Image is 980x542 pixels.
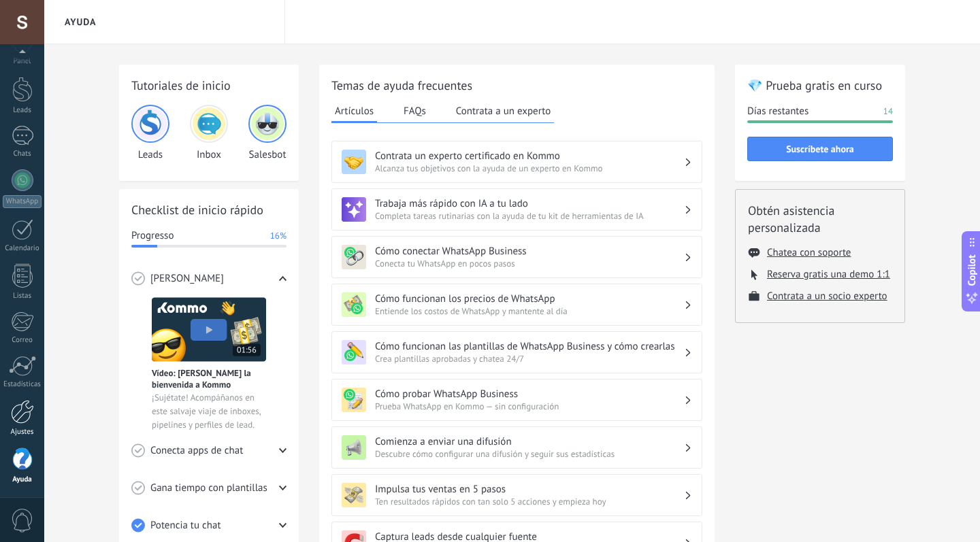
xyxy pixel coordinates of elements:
h3: Cómo funcionan los precios de WhatsApp [375,292,684,305]
span: Conecta apps de chat [150,444,243,458]
span: Descubre cómo configurar una difusión y seguir sus estadísticas [375,448,684,460]
span: 16% [270,229,287,243]
h3: Cómo probar WhatsApp Business [375,388,684,401]
span: [PERSON_NAME] [150,272,224,286]
h2: Tutoriales de inicio [131,77,287,94]
button: Reserva gratis una demo 1:1 [767,268,890,281]
div: WhatsApp [3,195,42,208]
h3: Cómo funcionan las plantillas de WhatsApp Business y cómo crearlas [375,340,684,353]
div: Ayuda [3,475,42,484]
span: Completa tareas rutinarias con la ayuda de tu kit de herramientas de IA [375,210,684,222]
span: Ten resultados rápidos con tan solo 5 acciones y empieza hoy [375,496,684,507]
button: Contrata a un experto [453,101,554,121]
img: Meet video [152,297,266,362]
h2: Temas de ayuda frecuentes [331,77,702,94]
div: Salesbot [248,105,287,161]
span: Crea plantillas aprobadas y chatea 24/7 [375,353,684,365]
span: ¡Sujétate! Acompáñanos en este salvaje viaje de inboxes, pipelines y perfiles de lead. [152,391,266,432]
span: Prueba WhatsApp en Kommo — sin configuración [375,401,684,412]
div: Ajustes [3,428,42,437]
span: Copilot [965,254,979,286]
button: Artículos [331,101,377,123]
span: Progresso [131,229,174,243]
h3: Comienza a enviar una difusión [375,435,684,448]
h2: Obtén asistencia personalizada [748,202,892,236]
div: Chats [3,150,42,158]
span: Alcanza tus objetivos con la ayuda de un experto en Kommo [375,163,684,174]
span: 14 [883,105,893,118]
button: FAQs [400,101,429,121]
span: Gana tiempo con plantillas [150,481,267,495]
button: Contrata a un socio experto [767,290,887,303]
div: Correo [3,336,42,345]
div: Calendario [3,244,42,253]
div: Inbox [190,105,228,161]
h3: Trabaja más rápido con IA a tu lado [375,197,684,210]
div: Leads [131,105,169,161]
span: Días restantes [747,105,808,118]
div: Listas [3,292,42,301]
h3: Impulsa tus ventas en 5 pasos [375,483,684,496]
h3: Contrata un experto certificado en Kommo [375,150,684,163]
button: Suscríbete ahora [747,137,893,161]
h2: 💎 Prueba gratis en curso [747,77,893,94]
h2: Checklist de inicio rápido [131,201,287,218]
span: Vídeo: [PERSON_NAME] la bienvenida a Kommo [152,367,266,390]
h3: Cómo conectar WhatsApp Business [375,245,684,258]
div: Leads [3,106,42,115]
button: Chatea con soporte [767,246,851,259]
div: Estadísticas [3,380,42,389]
span: Potencia tu chat [150,519,221,532]
span: Entiende los costos de WhatsApp y mantente al día [375,305,684,317]
span: Suscríbete ahora [786,144,854,154]
span: Conecta tu WhatsApp en pocos pasos [375,258,684,269]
